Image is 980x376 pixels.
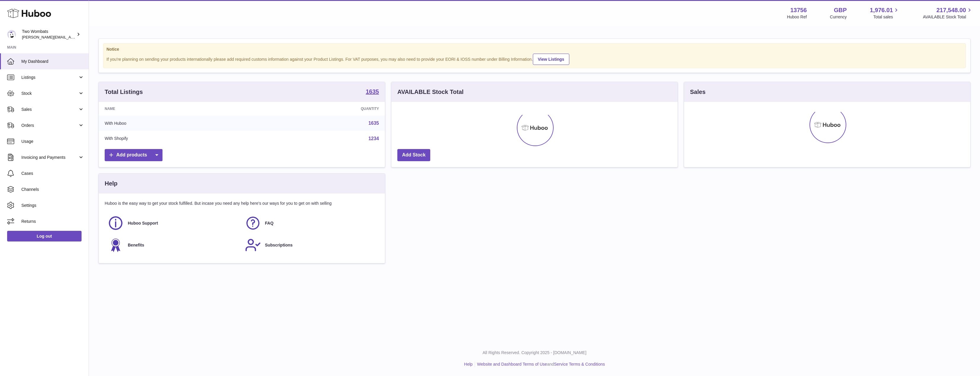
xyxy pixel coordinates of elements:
[21,203,84,208] span: Settings
[128,220,158,226] span: Huboo Support
[366,89,379,95] strong: 1635
[830,14,847,20] div: Currency
[21,187,84,192] span: Channels
[397,88,463,96] h3: AVAILABLE Stock Total
[21,107,78,112] span: Sales
[245,237,376,253] a: Subscriptions
[22,29,75,40] div: Two Wombats
[99,131,253,146] td: With Shopify
[21,155,78,160] span: Invoicing and Payments
[108,215,239,231] a: Huboo Support
[21,123,78,128] span: Orders
[936,6,966,14] span: 217,548.00
[265,220,274,226] span: FAQ
[464,362,473,367] a: Help
[368,121,379,126] a: 1635
[368,136,379,141] a: 1234
[690,88,705,96] h3: Sales
[99,102,253,116] th: Name
[923,6,973,20] a: 217,548.00 AVAILABLE Stock Total
[108,237,239,253] a: Benefits
[870,6,893,14] span: 1,976.01
[873,14,900,20] span: Total sales
[870,6,900,20] a: 1,976.01 Total sales
[94,350,975,356] p: All Rights Reserved. Copyright 2025 - [DOMAIN_NAME]
[128,242,144,248] span: Benefits
[790,6,807,14] strong: 13756
[834,6,847,14] strong: GBP
[22,35,119,39] span: [PERSON_NAME][EMAIL_ADDRESS][DOMAIN_NAME]
[554,362,605,367] a: Service Terms & Conditions
[105,149,162,161] a: Add products
[105,201,379,206] p: Huboo is the easy way to get your stock fulfilled. But incase you need any help here's our ways f...
[7,231,82,241] a: Log out
[253,102,385,116] th: Quantity
[106,47,963,52] strong: Notice
[787,14,807,20] div: Huboo Ref
[106,53,963,65] div: If you're planning on sending your products internationally please add required customs informati...
[21,91,78,96] span: Stock
[245,215,376,231] a: FAQ
[7,30,16,39] img: alan@twowombats.com
[397,149,430,161] a: Add Stock
[533,54,569,65] a: View Listings
[477,362,547,367] a: Website and Dashboard Terms of Use
[923,14,973,20] span: AVAILABLE Stock Total
[265,242,293,248] span: Subscriptions
[105,88,143,96] h3: Total Listings
[105,180,117,188] h3: Help
[99,116,253,131] td: With Huboo
[21,75,78,80] span: Listings
[21,219,84,224] span: Returns
[21,139,84,144] span: Usage
[475,361,605,367] li: and
[21,171,84,176] span: Cases
[366,89,379,96] a: 1635
[21,59,84,64] span: My Dashboard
